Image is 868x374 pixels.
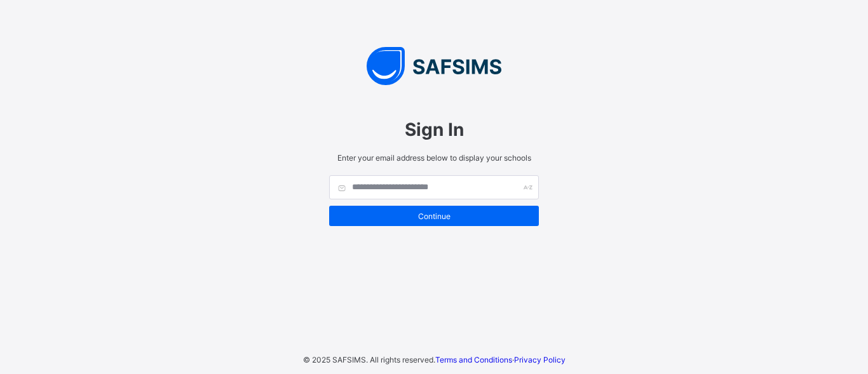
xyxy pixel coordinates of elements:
[339,211,529,221] span: Continue
[329,153,539,163] span: Enter your email address below to display your schools
[303,355,435,364] span: © 2025 SAFSIMS. All rights reserved.
[435,355,512,364] a: Terms and Conditions
[514,355,566,364] a: Privacy Policy
[329,119,539,140] span: Sign In
[435,355,566,364] span: ·
[316,47,552,85] img: SAFSIMS Logo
